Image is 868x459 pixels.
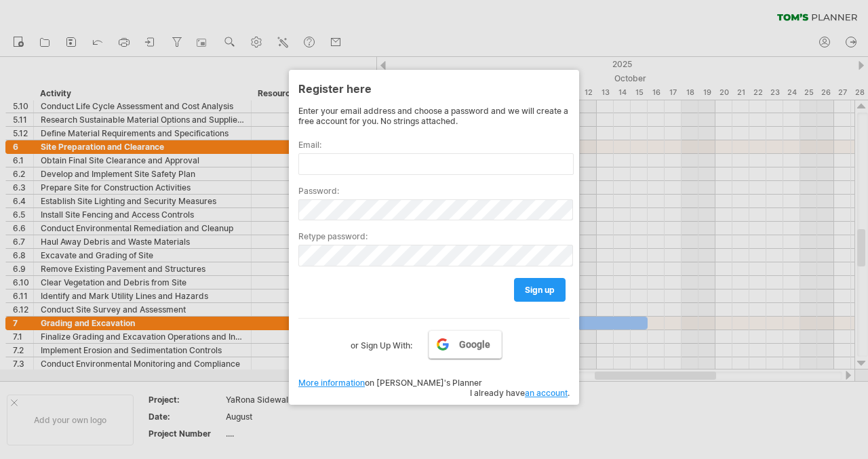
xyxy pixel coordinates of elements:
span: I already have . [470,388,570,398]
a: Google [429,330,502,359]
span: Google [459,339,490,350]
a: sign up [514,278,566,302]
div: Register here [298,76,570,100]
span: on [PERSON_NAME]'s Planner [298,378,482,388]
a: an account [525,388,568,398]
label: or Sign Up With: [351,330,412,353]
label: Email: [298,140,570,150]
span: sign up [525,285,555,295]
div: Enter your email address and choose a password and we will create a free account for you. No stri... [298,106,570,126]
a: More information [298,378,365,388]
label: Password: [298,186,570,196]
label: Retype password: [298,231,570,241]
